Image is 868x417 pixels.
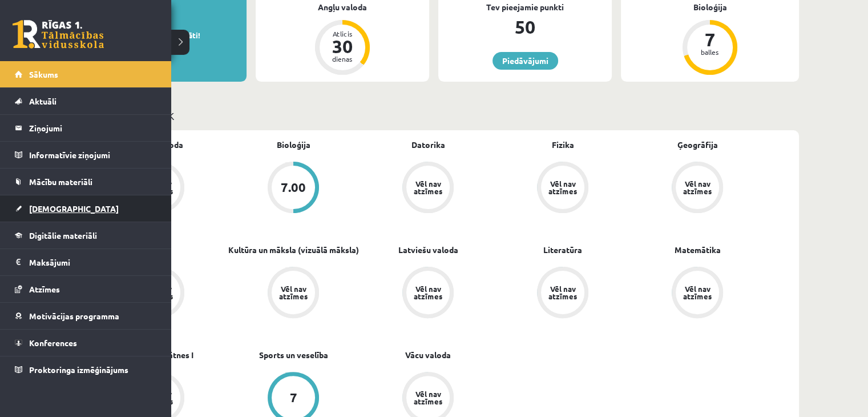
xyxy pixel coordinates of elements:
div: 7.00 [281,181,306,194]
a: Aktuāli [15,88,157,114]
div: 30 [325,37,360,55]
div: 7 [290,391,297,404]
span: Konferences [29,338,77,348]
a: Literatūra [543,244,582,256]
div: Vēl nav atzīmes [681,285,713,300]
a: Datorika [411,139,445,151]
a: Angļu valoda Atlicis 30 dienas [256,1,429,77]
a: Latviešu valoda [398,244,458,256]
a: Vēl nav atzīmes [361,267,495,320]
div: dienas [325,55,360,62]
a: Vēl nav atzīmes [226,267,361,320]
span: Mācību materiāli [29,177,92,187]
div: Tev pieejamie punkti [438,1,612,13]
div: 50 [438,13,612,41]
div: Vēl nav atzīmes [412,390,444,405]
a: Atzīmes [15,276,157,302]
a: Vēl nav atzīmes [495,267,630,320]
div: Vēl nav atzīmes [547,180,579,195]
a: Bioloģija 7 balles [621,1,799,77]
a: Informatīvie ziņojumi [15,142,157,168]
a: Vēl nav atzīmes [361,162,495,215]
a: Motivācijas programma [15,303,157,329]
div: balles [693,49,727,55]
span: Digitālie materiāli [29,230,97,240]
span: Proktoringa izmēģinājums [29,364,128,375]
a: Vēl nav atzīmes [630,267,765,320]
div: Vēl nav atzīmes [681,180,713,195]
a: Ģeogrāfija [677,139,718,151]
a: Vēl nav atzīmes [630,162,765,215]
p: Mācību plāns 11.a2 JK [73,108,794,123]
legend: Informatīvie ziņojumi [29,142,157,168]
legend: Ziņojumi [29,115,157,141]
a: Kultūra un māksla (vizuālā māksla) [228,244,359,256]
div: 7 [693,30,727,49]
a: Maksājumi [15,249,157,275]
div: Bioloģija [621,1,799,13]
div: Atlicis [325,30,360,37]
span: Sākums [29,69,58,79]
div: Vēl nav atzīmes [412,285,444,300]
a: Piedāvājumi [492,52,558,70]
a: Bioloģija [277,139,310,151]
a: Konferences [15,330,157,356]
a: Vācu valoda [405,349,451,361]
a: Digitālie materiāli [15,222,157,248]
a: 7.00 [226,162,361,215]
a: Mācību materiāli [15,169,157,195]
a: Ziņojumi [15,115,157,141]
a: Sports un veselība [259,349,328,361]
a: Vēl nav atzīmes [495,162,630,215]
a: Rīgas 1. Tālmācības vidusskola [13,20,104,49]
a: Matemātika [675,244,721,256]
a: Proktoringa izmēģinājums [15,356,157,383]
div: Vēl nav atzīmes [277,285,309,300]
span: Motivācijas programma [29,311,119,321]
div: Angļu valoda [256,1,429,13]
a: Fizika [552,139,574,151]
a: Sākums [15,61,157,87]
legend: Maksājumi [29,249,157,275]
span: [DEMOGRAPHIC_DATA] [29,203,119,214]
div: Vēl nav atzīmes [547,285,579,300]
div: Vēl nav atzīmes [412,180,444,195]
span: Aktuāli [29,96,56,106]
a: [DEMOGRAPHIC_DATA] [15,195,157,222]
span: Atzīmes [29,284,60,294]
